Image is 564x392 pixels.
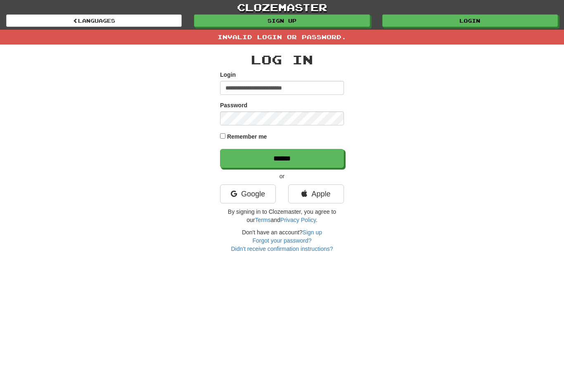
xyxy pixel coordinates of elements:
[220,71,236,79] label: Login
[227,132,267,141] label: Remember me
[220,53,344,66] h2: Log In
[220,101,247,109] label: Password
[220,208,344,224] p: By signing in to Clozemaster, you agree to our and .
[255,217,270,223] a: Terms
[6,14,182,27] a: Languages
[288,184,344,203] a: Apple
[194,14,370,27] a: Sign up
[220,228,344,253] div: Don't have an account?
[220,184,276,203] a: Google
[220,172,344,180] p: or
[280,217,316,223] a: Privacy Policy
[382,14,558,27] a: Login
[303,229,322,236] a: Sign up
[231,246,333,252] a: Didn't receive confirmation instructions?
[252,237,311,244] a: Forgot your password?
